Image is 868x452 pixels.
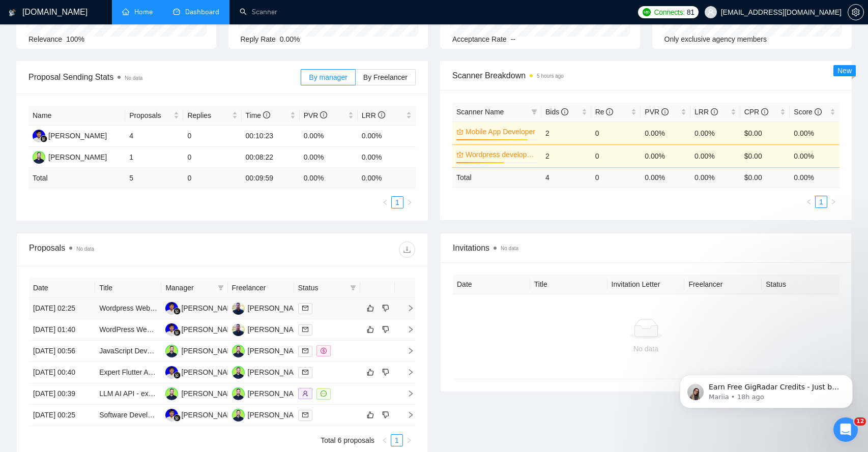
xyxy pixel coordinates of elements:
td: 0.00% [790,122,840,144]
span: crown [456,151,464,158]
a: homeHome [122,8,153,16]
th: Manager [161,278,227,298]
button: left [379,434,391,446]
span: No data [501,246,518,251]
th: Freelancer [228,278,294,298]
a: FR[PERSON_NAME] [165,410,240,418]
td: 0.00 % [300,168,358,188]
button: right [827,196,840,208]
td: 0.00% [358,126,416,147]
a: Expert Flutter App Developer [99,368,191,376]
span: Relevance [28,35,62,43]
span: right [830,199,836,205]
td: 0 [591,144,641,167]
span: info-circle [606,108,613,115]
div: No data [461,343,831,354]
span: dislike [382,304,389,312]
a: searchScanner [240,8,277,16]
span: info-circle [378,111,385,118]
span: filter [216,280,226,295]
button: setting [848,4,864,20]
span: 81 [687,7,695,18]
li: 1 [391,196,403,208]
td: 0 [183,168,241,188]
th: Status [762,275,839,294]
td: 0.00 % [641,167,690,187]
span: mail [302,348,308,354]
span: like [367,304,374,312]
span: Re [595,108,614,116]
img: upwork-logo.png [643,8,651,16]
button: right [403,196,416,208]
button: dislike [380,366,392,378]
img: FR [33,130,45,142]
button: right [403,434,415,446]
div: [PERSON_NAME] [181,324,240,335]
img: gigradar-bm.png [40,135,47,142]
button: dislike [380,409,392,421]
span: By Freelancer [363,73,408,81]
div: [PERSON_NAME] [181,367,240,378]
button: dislike [380,302,392,314]
span: user-add [302,390,308,397]
img: logo [9,5,16,21]
td: Software Developer - React Native & GCP [95,405,161,426]
span: Score [794,108,821,116]
a: FR[PERSON_NAME] [165,368,240,376]
th: Date [29,278,95,298]
span: Scanner Name [456,108,504,116]
div: Proposals [29,242,222,258]
td: $ 0.00 [740,167,790,187]
td: 4 [125,126,183,147]
span: dollar [321,348,327,354]
a: Mobile App Developer [466,126,535,137]
th: Title [95,278,161,298]
a: SK[PERSON_NAME] [232,389,306,397]
span: PVR [304,111,328,119]
a: SK[PERSON_NAME] [232,368,306,376]
span: right [399,347,414,354]
span: right [399,326,414,333]
td: [DATE] 00:39 [29,383,95,405]
div: [PERSON_NAME] [248,303,306,314]
td: Wordpress Website with Directory [95,298,161,319]
span: 100% [66,35,84,43]
li: Previous Page [379,196,391,208]
a: SK[PERSON_NAME] [232,346,306,354]
span: PVR [645,108,669,116]
span: Status [298,282,346,293]
span: Proposals [129,110,171,121]
td: 0.00% [690,122,740,144]
span: Invitations [453,242,839,254]
img: AP [232,302,245,315]
span: message [321,390,327,397]
span: like [367,368,374,376]
div: [PERSON_NAME] [48,130,107,141]
a: setting [848,8,864,16]
button: left [379,196,391,208]
li: Previous Page [379,434,391,446]
img: SK [232,409,245,421]
td: Expert Flutter App Developer [95,362,161,383]
span: 0.00% [280,35,300,43]
td: 0.00% [358,147,416,168]
span: info-circle [761,108,768,115]
span: right [407,199,413,205]
td: 0.00 % [358,168,416,188]
img: gigradar-bm.png [173,329,181,336]
button: like [364,366,377,378]
span: like [367,411,374,419]
img: FR [165,302,178,315]
div: [PERSON_NAME] [248,324,306,335]
div: [PERSON_NAME] [181,409,240,420]
a: SK[PERSON_NAME] [33,153,107,161]
span: right [399,411,414,418]
td: 00:08:22 [242,147,300,168]
div: [PERSON_NAME] [248,367,306,378]
span: left [382,199,388,205]
td: JavaScript Developer - Stripe Payment Validation for Form Submission [95,341,161,362]
div: [PERSON_NAME] [248,345,306,356]
td: [DATE] 00:25 [29,405,95,426]
a: Wordpress development [466,149,535,160]
div: [PERSON_NAME] [181,388,240,399]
